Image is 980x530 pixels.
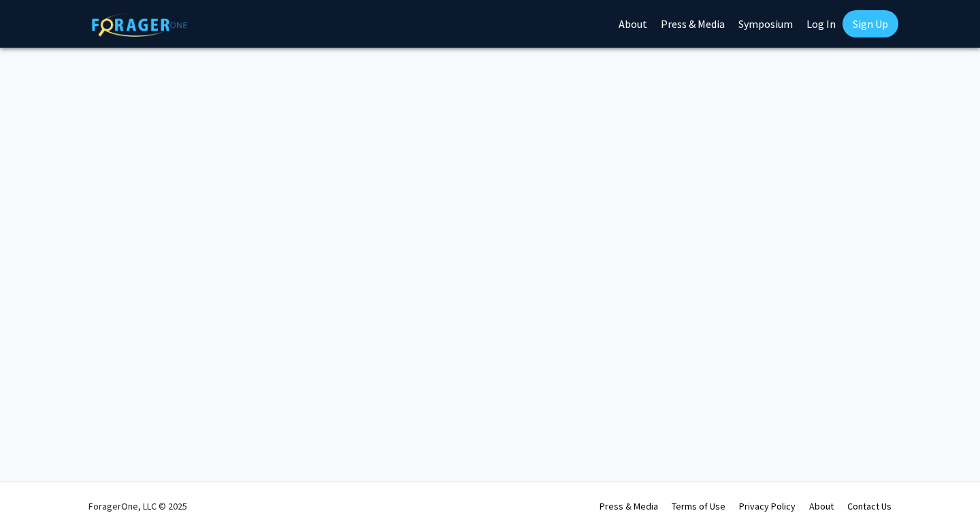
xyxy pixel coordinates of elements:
a: About [809,500,834,512]
a: Sign Up [843,10,898,37]
img: ForagerOne Logo [92,13,187,37]
div: ForagerOne, LLC © 2025 [88,482,187,530]
a: Press & Media [600,500,658,512]
a: Contact Us [847,500,892,512]
a: Terms of Use [672,500,725,512]
a: Privacy Policy [739,500,796,512]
